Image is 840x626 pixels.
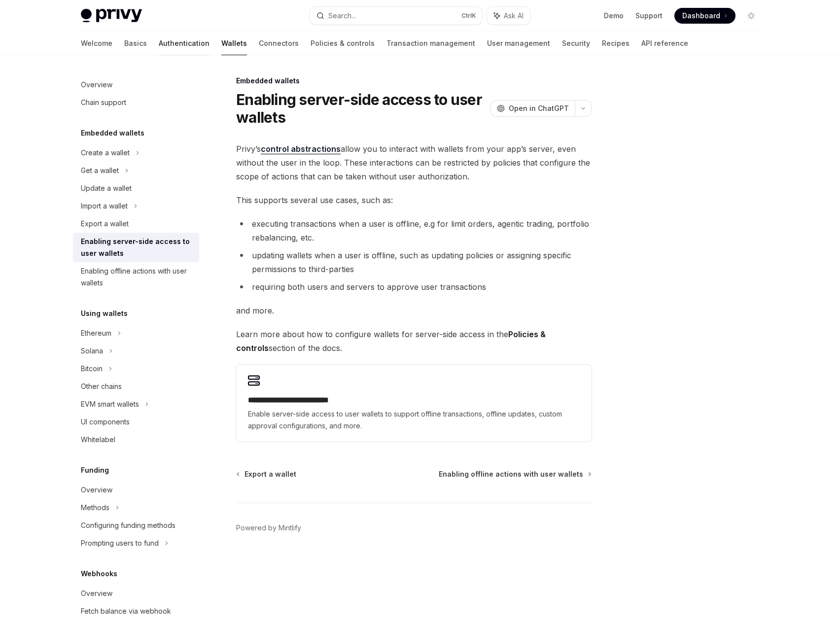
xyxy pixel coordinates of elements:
[509,104,569,113] span: Open in ChatGPT
[73,378,199,395] a: Other chains
[81,502,109,514] div: Methods
[81,97,126,108] div: Chain support
[81,236,193,259] div: Enabling server-side access to user wallets
[73,233,199,262] a: Enabling server-side access to user wallets
[81,605,171,617] div: Fetch balance via webhook
[81,79,112,91] div: Overview
[562,32,590,55] a: Security
[124,32,147,55] a: Basics
[439,469,591,479] a: Enabling offline actions with user wallets
[236,523,301,533] a: Powered by Mintlify
[81,200,128,212] div: Import a wallet
[236,304,592,317] span: and more.
[81,182,132,194] div: Update a wallet
[504,11,524,21] span: Ask AI
[81,568,117,580] h5: Webhooks
[81,308,128,319] h5: Using wallets
[641,32,688,55] a: API reference
[236,280,592,294] li: requiring both users and servers to approve user transactions
[490,100,575,117] button: Open in ChatGPT
[261,144,341,154] a: control abstractions
[81,265,193,289] div: Enabling offline actions with user wallets
[674,8,735,24] a: Dashboard
[221,32,247,55] a: Wallets
[245,469,296,479] span: Export a wallet
[682,11,720,21] span: Dashboard
[81,147,130,159] div: Create a wallet
[73,94,199,111] a: Chain support
[236,193,592,207] span: This supports several use cases, such as:
[81,484,112,496] div: Overview
[73,215,199,233] a: Export a wallet
[328,10,356,22] div: Search...
[73,76,199,94] a: Overview
[311,32,375,55] a: Policies & controls
[81,127,144,139] h5: Embedded wallets
[73,481,199,499] a: Overview
[259,32,299,55] a: Connectors
[236,142,592,183] span: Privy’s allow you to interact with wallets from your app’s server, even without the user in the l...
[237,469,296,479] a: Export a wallet
[81,327,111,339] div: Ethereum
[236,327,592,355] span: Learn more about how to configure wallets for server-side access in the section of the docs.
[81,363,103,375] div: Bitcoin
[81,434,115,446] div: Whitelabel
[81,520,175,531] div: Configuring funding methods
[159,32,210,55] a: Authentication
[81,416,130,428] div: UI components
[81,537,159,549] div: Prompting users to fund
[602,32,630,55] a: Recipes
[236,91,487,126] h1: Enabling server-side access to user wallets
[236,76,592,86] div: Embedded wallets
[81,588,112,599] div: Overview
[73,585,199,602] a: Overview
[487,32,550,55] a: User management
[236,217,592,244] li: executing transactions when a user is offline, e.g for limit orders, agentic trading, portfolio r...
[81,398,139,410] div: EVM smart wallets
[248,408,580,432] span: Enable server-side access to user wallets to support offline transactions, offline updates, custo...
[73,602,199,620] a: Fetch balance via webhook
[73,262,199,292] a: Enabling offline actions with user wallets
[386,32,475,55] a: Transaction management
[73,517,199,534] a: Configuring funding methods
[743,8,759,24] button: Toggle dark mode
[81,9,142,23] img: light logo
[81,381,122,392] div: Other chains
[81,464,109,476] h5: Funding
[604,11,624,21] a: Demo
[487,7,530,25] button: Ask AI
[310,7,482,25] button: Search...CtrlK
[461,12,476,20] span: Ctrl K
[81,32,112,55] a: Welcome
[73,179,199,197] a: Update a wallet
[81,345,103,357] div: Solana
[73,413,199,431] a: UI components
[81,218,129,230] div: Export a wallet
[73,431,199,449] a: Whitelabel
[236,248,592,276] li: updating wallets when a user is offline, such as updating policies or assigning specific permissi...
[439,469,583,479] span: Enabling offline actions with user wallets
[635,11,663,21] a: Support
[81,165,119,176] div: Get a wallet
